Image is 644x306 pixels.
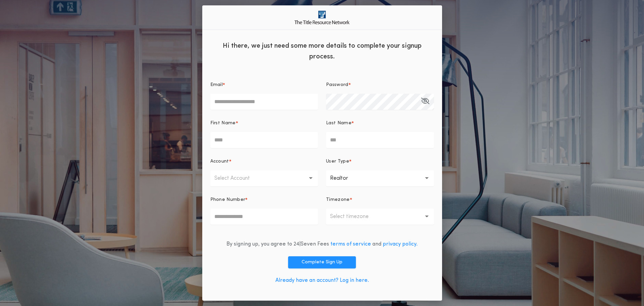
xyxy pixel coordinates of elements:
div: By signing up, you agree to 24|Seven Fees and [226,240,418,248]
button: Complete Sign Up [288,256,356,268]
button: Realtor [326,170,434,186]
p: User Type [326,158,349,165]
input: First Name* [210,132,318,148]
input: Last Name* [326,132,434,148]
button: Select Account [210,170,318,186]
a: privacy policy. [383,242,418,247]
p: Password [326,82,348,88]
button: Password* [421,94,429,110]
p: Account [210,158,229,165]
p: Select Account [214,174,261,182]
p: First Name [210,120,236,127]
input: Email* [210,94,318,110]
img: logo [294,11,350,24]
button: Select timezone [326,209,434,225]
a: Already have an account? Log in here. [275,278,369,283]
p: Last Name [326,120,352,127]
input: Password* [326,94,434,110]
p: Phone Number [210,196,246,203]
input: Phone Number* [210,209,318,225]
div: Hi there, we just need some more details to complete your signup process. [202,35,442,65]
p: Email [210,82,223,88]
p: Timezone [326,196,350,203]
p: Realtor [330,174,359,182]
p: Select timezone [330,213,379,221]
a: terms of service [330,242,371,247]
